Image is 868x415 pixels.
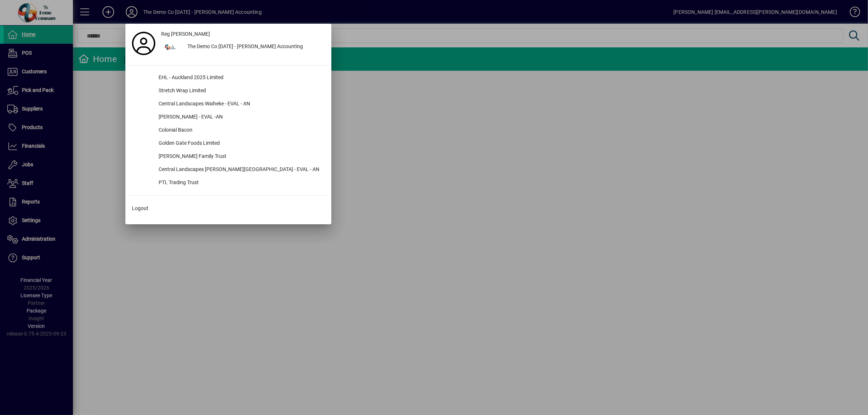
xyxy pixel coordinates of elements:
[129,137,328,150] button: Golden Gate Foods Limited
[158,27,328,40] a: Reg [PERSON_NAME]
[153,98,328,111] div: Central Landscapes Waiheke - EVAL - AN
[158,40,328,54] button: The Demo Co [DATE] - [PERSON_NAME] Accounting
[129,85,328,98] button: Stretch Wrap Limited
[153,163,328,177] div: Central Landscapes [PERSON_NAME][GEOGRAPHIC_DATA] - EVAL - AN
[129,177,328,190] button: PTL Trading Trust
[182,40,328,54] div: The Demo Co [DATE] - [PERSON_NAME] Accounting
[129,202,328,215] button: Logout
[153,137,328,150] div: Golden Gate Foods Limited
[129,150,328,163] button: [PERSON_NAME] Family Trust
[161,30,210,38] span: Reg [PERSON_NAME]
[153,177,328,190] div: PTL Trading Trust
[129,37,158,50] a: Profile
[129,124,328,137] button: Colonial Bacon
[129,71,328,85] button: EHL - Auckland 2025 Limited
[132,205,148,212] span: Logout
[153,124,328,137] div: Colonial Bacon
[129,163,328,177] button: Central Landscapes [PERSON_NAME][GEOGRAPHIC_DATA] - EVAL - AN
[153,85,328,98] div: Stretch Wrap Limited
[153,150,328,163] div: [PERSON_NAME] Family Trust
[153,71,328,85] div: EHL - Auckland 2025 Limited
[129,98,328,111] button: Central Landscapes Waiheke - EVAL - AN
[153,111,328,124] div: [PERSON_NAME] - EVAL -AN
[129,111,328,124] button: [PERSON_NAME] - EVAL -AN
